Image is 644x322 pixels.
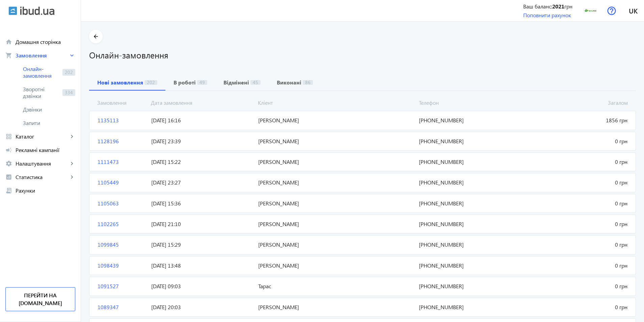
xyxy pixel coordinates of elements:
span: [PHONE_NUMBER] [416,241,523,248]
span: Онлайн-замовлення [23,66,60,79]
span: Запити [23,120,75,126]
mat-icon: home [5,39,12,45]
img: 2739263355c423cdc92742134541561-df0ec5a72f.png [583,3,598,18]
mat-icon: shopping_cart [5,52,12,59]
span: [DATE] 21:10 [149,220,256,228]
span: [DATE] 15:29 [149,241,256,248]
span: [DATE] 23:27 [149,179,256,186]
mat-icon: arrow_back [92,32,100,41]
b: Виконані [277,80,301,85]
span: 0 грн [523,138,630,145]
span: [PHONE_NUMBER] [416,200,523,207]
span: Тарас [256,282,416,290]
span: 45 [250,80,261,85]
span: [PHONE_NUMBER] [416,138,523,145]
span: 1128196 [95,138,149,145]
img: ibud_text.svg [20,6,54,15]
mat-icon: settings [5,160,12,167]
span: 1098439 [95,262,149,269]
span: [DATE] 23:39 [149,138,256,145]
b: 2021 [552,3,564,10]
span: [PERSON_NAME] [256,158,416,166]
span: 334 [62,89,75,96]
div: Ваш баланс: грн [523,3,572,10]
span: [PERSON_NAME] [256,200,416,207]
span: [DATE] 09:03 [149,282,256,290]
img: ibud.svg [8,6,17,15]
span: Замовлення [16,52,69,59]
span: 49 [197,80,207,85]
span: 1105449 [95,179,149,186]
span: [PERSON_NAME] [256,220,416,228]
span: Телефон [416,99,524,106]
span: [PERSON_NAME] [256,303,416,311]
span: 86 [303,80,313,85]
b: В роботі [173,80,196,85]
span: 0 грн [523,303,630,311]
span: 0 грн [523,220,630,228]
span: Домашня сторінка [16,39,75,45]
span: 1135113 [95,117,149,124]
span: Дата замовлення [148,99,256,106]
span: [PHONE_NUMBER] [416,179,523,186]
span: [PHONE_NUMBER] [416,303,523,311]
mat-icon: keyboard_arrow_right [69,52,75,59]
span: [PHONE_NUMBER] [416,117,523,124]
span: Рахунки [16,187,75,194]
span: Дзвінки [23,106,75,113]
span: [PHONE_NUMBER] [416,282,523,290]
span: [DATE] 15:22 [149,158,256,166]
a: Перейти на [DOMAIN_NAME] [5,287,75,311]
span: [DATE] 20:03 [149,303,256,311]
span: Замовлення [95,99,148,106]
span: [DATE] 16:16 [149,117,256,124]
span: Зворотні дзвінки [23,86,60,99]
span: uk [629,6,638,15]
h1: Онлайн-замовлення [89,49,636,61]
mat-icon: keyboard_arrow_right [69,174,75,180]
a: Поповнити рахунок [523,11,571,19]
mat-icon: campaign [5,147,12,153]
span: 1111473 [95,158,149,166]
span: 0 грн [523,262,630,269]
span: 202 [62,69,75,76]
span: 0 грн [523,241,630,248]
mat-icon: keyboard_arrow_right [69,133,75,140]
span: [DATE] 15:36 [149,200,256,207]
span: 202 [144,80,157,85]
span: Каталог [16,133,69,140]
span: [DATE] 13:48 [149,262,256,269]
span: [PERSON_NAME] [256,117,416,124]
span: [PERSON_NAME] [256,179,416,186]
span: Загалом [523,99,630,106]
span: 1089347 [95,303,149,311]
span: 1105063 [95,200,149,207]
img: help.svg [607,6,616,15]
b: Нові замовлення [97,80,143,85]
span: Кліент [255,99,416,106]
span: 1102265 [95,220,149,228]
span: [PERSON_NAME] [256,138,416,145]
span: Рекламні кампанії [16,147,75,153]
span: 1856 грн [523,117,630,124]
span: [PHONE_NUMBER] [416,262,523,269]
span: 1099845 [95,241,149,248]
span: 1091527 [95,282,149,290]
mat-icon: keyboard_arrow_right [69,160,75,167]
span: Статистика [16,174,69,180]
span: [PHONE_NUMBER] [416,158,523,166]
span: [PHONE_NUMBER] [416,220,523,228]
span: 0 грн [523,158,630,166]
span: Налаштування [16,160,69,167]
span: 0 грн [523,179,630,186]
span: [PERSON_NAME] [256,262,416,269]
mat-icon: analytics [5,174,12,180]
span: 0 грн [523,282,630,290]
span: [PERSON_NAME] [256,241,416,248]
mat-icon: grid_view [5,133,12,140]
mat-icon: receipt_long [5,187,12,194]
span: 0 грн [523,200,630,207]
b: Відмінені [223,80,249,85]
